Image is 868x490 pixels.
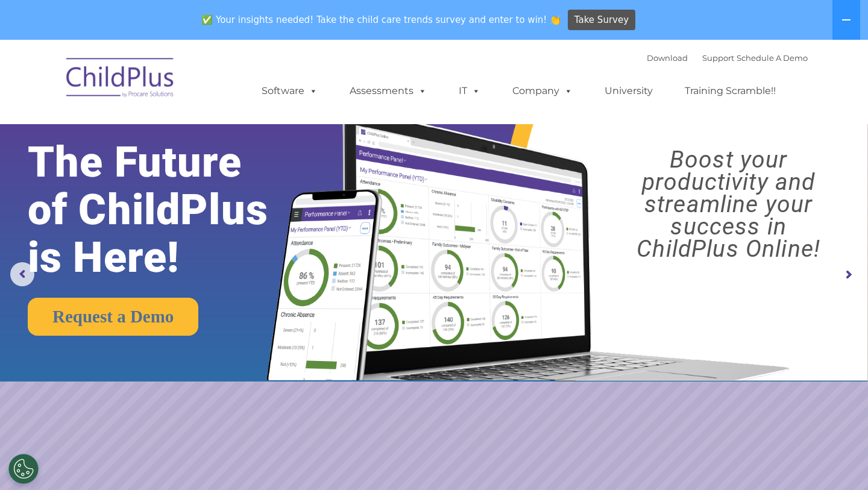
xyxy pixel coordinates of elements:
a: Assessments [338,79,439,103]
button: Cookies Settings [8,454,39,484]
a: Schedule A Demo [737,53,808,63]
img: ChildPlus by Procare Solutions [60,49,181,110]
a: Download [647,53,688,63]
a: Training Scramble!! [673,79,788,103]
a: University [593,79,665,103]
span: Phone number [168,129,219,138]
rs-layer: The Future of ChildPlus is Here! [28,139,305,281]
a: Company [500,79,585,103]
a: Support [702,53,734,63]
rs-layer: Boost your productivity and streamline your success in ChildPlus Online! [600,149,857,260]
a: Software [250,79,330,103]
span: ✅ Your insights needed! Take the child care trends survey and enter to win! 👏 [197,8,566,31]
span: Last name [168,80,204,89]
a: Request a Demo [28,298,198,336]
span: Take Survey [574,10,629,31]
font: | [647,53,808,63]
a: IT [447,79,492,103]
a: Take Survey [568,10,636,31]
